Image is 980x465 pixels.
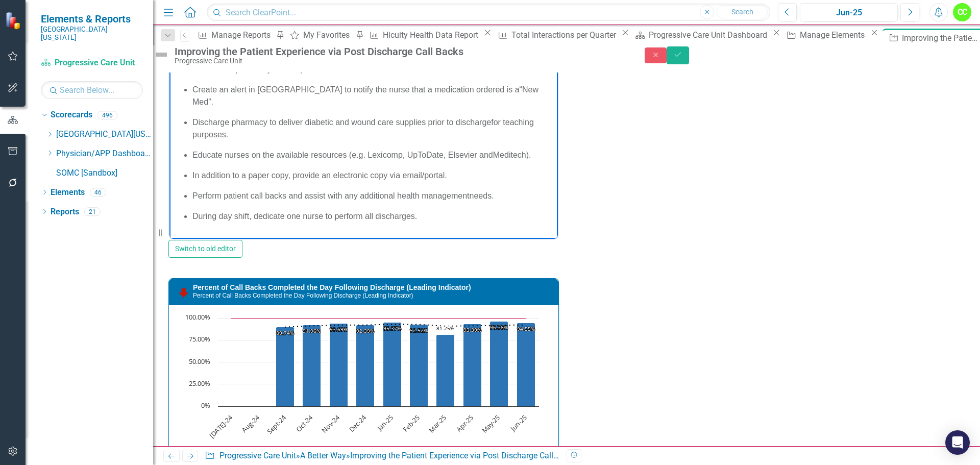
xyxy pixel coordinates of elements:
a: Hicuity Health Data Report [366,29,481,41]
path: May-25, 96.37681159. Rate. [490,322,508,407]
path: Nov-24, 93.69369369. Rate. [330,324,348,407]
span: Meditech). [324,90,362,99]
div: Improving the Patient Experience via Post Discharge Call Backs [350,451,577,460]
div: 46 [90,188,106,197]
button: CC [953,3,971,21]
div: Hicuity Health Data Report [383,29,481,41]
text: 89.74% [276,329,294,336]
path: Jun-25, 94.54545455. Rate. [517,323,535,407]
small: Percent of Call Backs Completed the Day Following Discharge (Leading Indicator) [193,292,413,299]
div: Open Intercom Messenger [945,430,970,455]
text: 25.00% [189,379,210,388]
g: Goal, series 3 of 3. Line with 12 data points. [230,316,528,320]
div: Improving the Patient Experience via Post Discharge Call Backs [175,46,624,57]
path: Mar-25, 81.25. Rate. [436,335,455,407]
div: Manage Reports [211,29,274,41]
div: Jun-25 [803,7,894,19]
a: Manage Elements [783,29,868,41]
text: 50.00% [189,357,210,366]
text: 81.25% [436,325,454,332]
text: 92.39% [356,327,374,334]
input: Search Below... [41,81,143,99]
path: Apr-25, 93.38842975. Rate. [463,324,482,407]
text: Sept-24 [265,413,288,436]
a: Reports [51,206,79,218]
a: Physician/APP Dashboards [56,148,153,160]
a: Scorecards [51,109,92,121]
a: Total Interactions per Quarter [494,29,619,41]
a: [GEOGRAPHIC_DATA][US_STATE] [56,129,153,140]
text: 93.69% [330,326,348,333]
span: Search [731,8,753,16]
span: Elements & Reports [41,13,143,25]
text: Apr-25 [454,413,475,433]
div: » » [205,450,559,462]
span: In addition to a paper copy, provide an electronic copy via email/portal. [23,110,278,119]
text: Mar-25 [427,413,448,434]
a: Percent of Call Backs Completed the Day Following Discharge (Leading Indicator) [193,283,471,291]
span: needs. [300,131,325,139]
button: Search [717,5,768,19]
text: 100.00% [185,312,210,322]
a: Progressive Care Unit Dashboard [631,29,770,41]
path: Dec-24, 92.39130435. Rate. [356,325,375,407]
div: Manage Elements [800,29,868,41]
text: 0% [201,401,210,410]
text: 94.55% [517,325,535,332]
text: Feb-25 [401,413,422,434]
path: Oct-24, 91.96428571. Rate. [303,325,321,407]
img: ClearPoint Strategy [5,11,23,29]
path: Feb-25, 92.52336449. Rate. [410,325,428,407]
span: During day shift, dedicate one nurse to perform all discharges. [23,151,248,160]
div: My Favorites [303,29,353,41]
path: Jan-25, 95.37037037. Rate. [383,323,402,407]
text: 95.37% [383,325,401,332]
text: 91.96% [303,327,321,334]
text: Jun-25 [508,413,528,433]
a: Progressive Care Unit [219,451,296,460]
input: Search ClearPoint... [207,4,770,21]
button: View chart menu, Chart [185,443,199,457]
text: 92.52% [410,327,428,334]
div: 21 [84,207,101,216]
div: Progressive Care Unit [175,57,624,65]
a: Manage Reports [194,29,274,41]
div: Progressive Care Unit Dashboard [649,29,770,41]
text: Aug-24 [240,413,261,434]
text: Oct-24 [294,413,315,434]
div: 496 [97,111,117,119]
iframe: Rich Text Area [169,61,558,239]
path: Sept-24, 89.74358974. Rate. [276,327,295,407]
p: ​ [23,109,386,121]
a: SOMC [Sandbox] [56,167,153,179]
a: A Better Way [300,451,346,460]
p: ​ [23,129,386,141]
text: May-25 [480,413,502,435]
text: [DATE]-24 [207,413,235,440]
img: Not Defined [153,46,169,63]
text: 75.00% [189,334,210,344]
text: Dec-24 [347,413,369,434]
img: Below Plan [178,286,190,299]
a: Elements [51,187,85,199]
button: Switch to old editor [168,240,242,258]
div: Total Interactions per Quarter [511,29,619,41]
text: Jan-25 [375,413,395,433]
text: Nov-24 [320,413,341,435]
text: 93.39% [463,326,481,333]
g: Rate, series 2 of 3. Bar series with 12 bars. [231,322,535,407]
text: 96.38% [490,324,508,331]
a: My Favorites [286,29,353,41]
a: Progressive Care Unit [41,57,143,69]
button: Jun-25 [800,3,898,21]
